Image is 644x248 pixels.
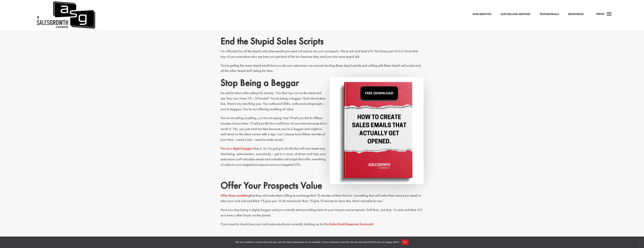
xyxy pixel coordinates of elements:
p: Stop it. So I’m going to do this the soft and sweet way. Marketing, sales leaders, everybody – ge... [221,146,424,171]
p: You’re not selling anything, you’re not saying ‘hey I’ll sell you this for fifteen minutes of you... [221,115,424,146]
span: a [605,11,613,18]
a: Our Services [473,12,491,17]
a: Resources [568,12,584,17]
p: Now you stop being a digital beggar and you actually start providing value to your buyers and pro... [221,207,424,221]
span: Menu [596,12,605,16]
a: Offer them something [221,193,250,198]
p: You’re getting the same stupid emails but you let your sales team run around sending these stupid... [221,63,424,77]
a: Gap Selling Method [501,12,530,17]
span: No [637,240,641,244]
a: Testimonials [540,12,559,17]
h2: Offer Your Prospects Value [221,180,424,193]
a: You’re a digital beggar. [221,146,253,151]
a: Sales Email Response Scorecard [330,222,373,226]
p: that they will make them willing to exchange that 15 minutes of their time for. Something that wi... [221,193,424,207]
p: I’m offended by all the stupid cold sales emails you send out and so are your prospects. We’re si... [221,49,424,63]
p: If you want to check how your cold sales emails are currently stacking up try this: [221,221,424,230]
h2: Stop Being a Beggar [221,77,424,90]
p: An ask for time is like asking for money. You don’t go out on the street and say ‘hey can I have ... [221,90,424,115]
h2: End the Stupid Sales Scripts [221,35,424,49]
button: Ok [402,239,409,245]
span: We use cookies to ensure that we give you the best experience on our website. If you continue to ... [235,240,400,244]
